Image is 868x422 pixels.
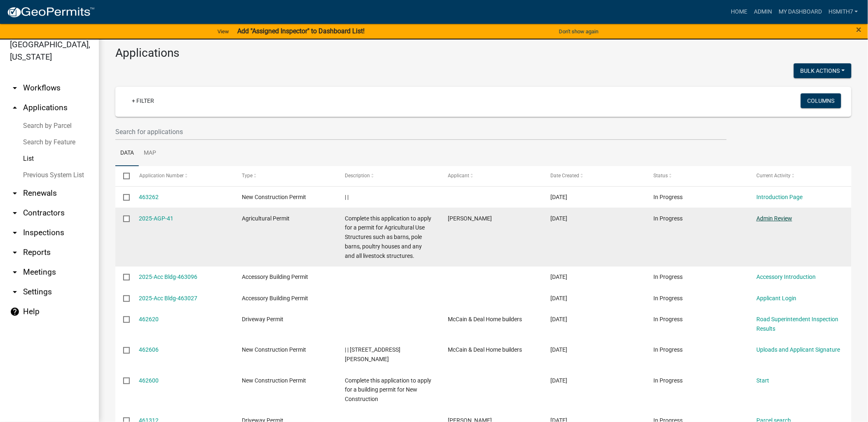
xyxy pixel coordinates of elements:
[115,140,139,167] a: Data
[654,215,683,222] span: In Progress
[242,274,308,280] span: Accessory Building Permit
[139,215,174,222] a: 2025-AGP-41
[654,346,683,353] span: In Progress
[728,4,751,20] a: Home
[139,140,161,167] a: Map
[345,215,431,259] span: Complete this application to apply for a permit for Agricultural Use Structures such as barns, po...
[440,166,543,186] datatable-header-cell: Applicant
[115,46,852,60] h3: Applications
[242,377,306,384] span: New Construction Permit
[756,295,796,301] a: Applicant Login
[242,194,306,200] span: New Construction Permit
[551,173,580,179] span: Date Created
[10,208,20,218] i: arrow_drop_down
[10,83,20,93] i: arrow_drop_down
[749,166,852,186] datatable-header-cell: Current Activity
[10,307,20,317] i: help
[242,295,308,301] span: Accessory Building Permit
[242,173,253,179] span: Type
[345,173,370,179] span: Description
[543,166,646,186] datatable-header-cell: Date Created
[337,166,440,186] datatable-header-cell: Description
[646,166,749,186] datatable-header-cell: Status
[856,24,862,35] span: ×
[856,25,862,35] button: Close
[751,4,775,20] a: Admin
[756,173,791,179] span: Current Activity
[551,274,568,280] span: 08/13/2025
[234,166,337,186] datatable-header-cell: Type
[125,93,161,108] a: + Filter
[801,93,841,108] button: Columns
[756,346,840,353] a: Uploads and Applicant Signature
[448,346,522,353] span: McCain & Deal Home builders
[345,194,349,200] span: | |
[10,248,20,257] i: arrow_drop_down
[345,346,400,362] span: | | 4245 Mayfield Dr
[10,188,20,198] i: arrow_drop_down
[139,316,159,322] a: 462620
[139,377,159,384] a: 462600
[448,173,469,179] span: Applicant
[237,27,365,35] strong: Add "Assigned Inspector" to Dashboard List!
[448,215,492,222] span: Cole Stone
[345,377,431,403] span: Complete this application to apply for a building permit for New Construction
[756,194,802,200] a: Introduction Page
[775,4,825,20] a: My Dashboard
[10,103,20,113] i: arrow_drop_up
[131,166,234,186] datatable-header-cell: Application Number
[825,4,861,20] a: hsmith7
[551,194,568,200] span: 08/13/2025
[756,316,838,332] a: Road Superintendent Inspection Results
[654,173,668,179] span: Status
[139,346,159,353] a: 462606
[654,194,683,200] span: In Progress
[756,377,769,384] a: Start
[551,346,568,353] span: 08/12/2025
[551,377,568,384] span: 08/12/2025
[242,316,283,322] span: Driveway Permit
[654,316,683,322] span: In Progress
[242,346,306,353] span: New Construction Permit
[139,274,198,280] a: 2025-Acc Bldg-463096
[654,274,683,280] span: In Progress
[214,25,232,38] a: View
[794,63,852,78] button: Bulk Actions
[756,215,792,222] a: Admin Review
[10,287,20,297] i: arrow_drop_down
[115,123,727,140] input: Search for applications
[551,316,568,322] span: 08/12/2025
[139,295,198,301] a: 2025-Acc Bldg-463027
[551,215,568,222] span: 08/13/2025
[242,215,290,222] span: Agricultural Permit
[756,274,816,280] a: Accessory Introduction
[10,267,20,277] i: arrow_drop_down
[654,377,683,384] span: In Progress
[551,295,568,301] span: 08/12/2025
[115,166,131,186] datatable-header-cell: Select
[139,173,184,179] span: Application Number
[654,295,683,301] span: In Progress
[448,316,522,322] span: McCain & Deal Home builders
[556,25,602,38] button: Don't show again
[139,194,159,200] a: 463262
[10,228,20,238] i: arrow_drop_down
